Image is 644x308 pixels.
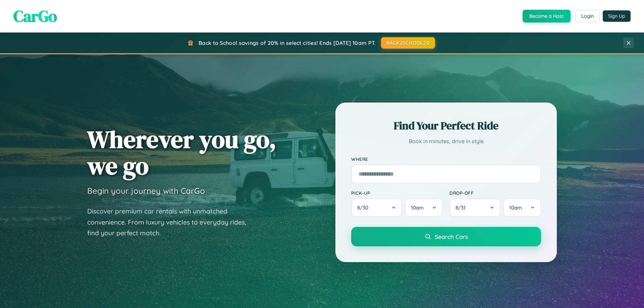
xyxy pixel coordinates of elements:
span: 8 / 30 [357,204,372,211]
span: 10am [509,204,522,211]
button: 8/31 [449,198,500,217]
button: 8/30 [351,198,402,217]
button: BACK2SCHOOL20 [381,37,435,49]
h3: Begin your journey with CarGo [87,186,205,196]
button: Login [576,10,599,22]
span: CarGo [13,5,57,27]
button: Sign Up [603,10,631,22]
button: 10am [405,198,443,217]
button: Search Cars [351,227,541,246]
label: Pick-up [351,190,443,196]
h2: Find Your Perfect Ride [351,118,541,133]
span: 10am [411,204,424,211]
span: 8 / 31 [455,204,469,211]
p: Discover premium car rentals with unmatched convenience. From luxury vehicles to everyday rides, ... [87,206,255,239]
button: 10am [503,198,541,217]
span: Back to School savings of 20% in select cities! Ends [DATE] 10am PT. [199,40,376,46]
button: Become a Host [523,10,571,22]
span: Search Cars [435,233,468,240]
h1: Wherever you go, we go [87,126,276,179]
label: Drop-off [449,190,541,196]
p: Book in minutes, drive in style [351,136,541,146]
label: Where [351,156,541,162]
